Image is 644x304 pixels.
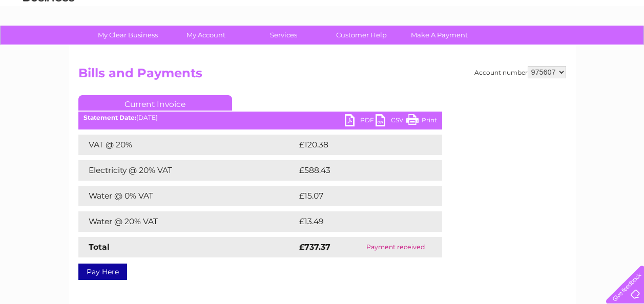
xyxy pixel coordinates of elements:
a: Make A Payment [397,26,482,45]
a: Pay Here [78,264,127,280]
td: Water @ 0% VAT [78,186,297,206]
strong: Total [89,242,110,252]
td: £15.07 [297,186,421,206]
td: VAT @ 20% [78,135,297,155]
td: £588.43 [297,160,424,181]
td: £13.49 [297,211,421,232]
td: Payment received [349,237,442,257]
a: Log out [610,44,634,51]
div: Clear Business is a trading name of Verastar Limited (registered in [GEOGRAPHIC_DATA] No. 3667643... [80,6,565,50]
img: logo.png [23,27,75,58]
td: Electricity @ 20% VAT [78,160,297,181]
a: Services [241,26,326,45]
a: CSV [376,114,406,129]
a: Water [464,44,483,51]
a: Telecoms [518,44,549,51]
a: Contact [576,44,601,51]
td: £120.38 [297,135,423,155]
h2: Bills and Payments [78,66,566,85]
a: Energy [489,44,512,51]
a: Customer Help [319,26,404,45]
a: PDF [345,114,376,129]
td: Water @ 20% VAT [78,211,297,232]
a: Current Invoice [78,95,232,111]
a: My Clear Business [86,26,170,45]
a: My Account [163,26,248,45]
a: 0333 014 3131 [451,5,522,18]
a: Print [406,114,437,129]
strong: £737.37 [299,242,330,252]
div: Account number [474,66,566,78]
b: Statement Date: [84,114,136,121]
div: [DATE] [78,114,442,121]
a: Blog [555,44,570,51]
